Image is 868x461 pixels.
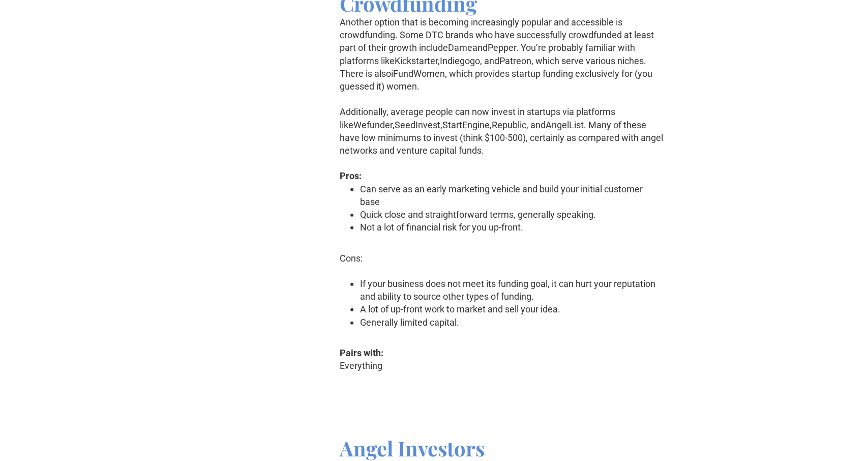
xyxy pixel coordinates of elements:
[442,120,489,130] a: StartEngine
[360,221,664,246] li: Not a lot of financial risk for you up-front.
[391,68,444,79] a: iFundWomen
[447,42,472,53] a: Dame
[439,55,480,66] a: Indiegogo
[339,348,383,358] strong: Pairs with:
[545,120,583,130] a: AngelList
[339,105,664,157] p: Additionally, average people can now invest in startups via platforms like , , , , and . Many of ...
[339,372,664,385] p: ‍
[360,183,664,208] li: Can serve as an early marketing vehicle and build your initial customer base
[339,436,664,460] h4: Angel Investors
[360,316,664,341] li: Generally limited capital.
[394,55,437,66] a: Kickstarter
[339,170,361,181] strong: Pros:
[339,16,664,93] p: Another option that is becoming increasingly popular and accessible is crowdfunding. Some DTC bra...
[360,208,664,221] li: Quick close and straightforward terms, generally speaking.
[339,252,664,265] p: Cons:
[499,55,531,66] a: Patreon
[360,277,664,303] li: If your business does not meet its funding goal, it can hurt your reputation and ability to sourc...
[491,120,526,130] a: Republic
[360,303,664,315] li: A lot of up-front work to market and sell your idea.
[487,42,516,53] a: Pepper
[394,120,440,130] a: SeedInvest
[339,347,664,372] p: Everything
[353,120,392,130] a: Wefunder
